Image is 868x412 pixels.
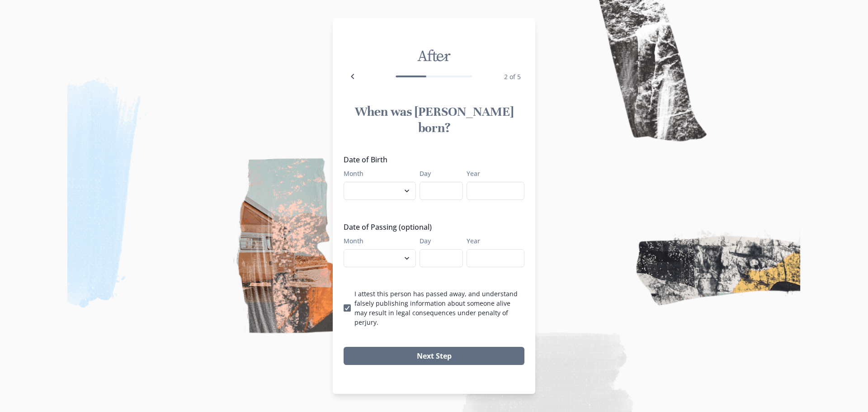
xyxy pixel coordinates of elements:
label: Month [344,236,410,246]
label: Year [467,169,519,178]
legend: Date of Birth [344,154,519,165]
label: Year [467,236,519,246]
button: Back [344,67,362,85]
p: I attest this person has passed away, and understand falsely publishing information about someone... [354,289,524,327]
legend: Date of Passing (optional) [344,222,519,232]
span: 2 of 5 [504,72,521,81]
label: Day [420,169,458,178]
h1: When was [PERSON_NAME] born? [344,104,524,136]
button: Next Step [344,347,524,365]
label: Month [344,169,410,178]
label: Day [420,236,458,246]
